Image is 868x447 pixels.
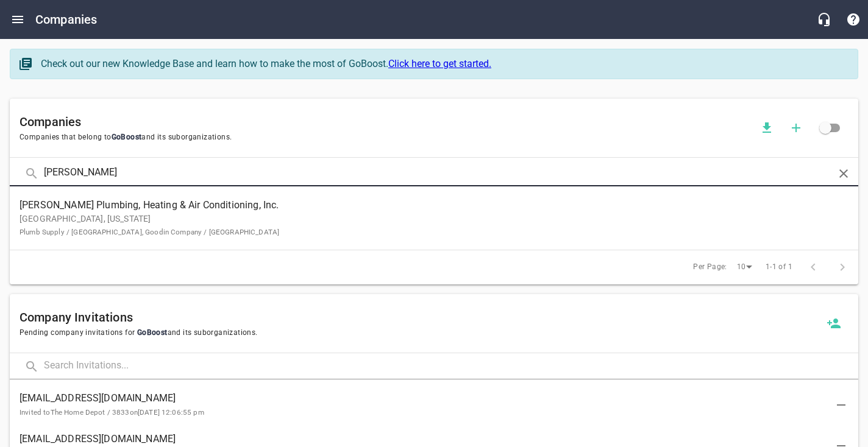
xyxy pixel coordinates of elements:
p: [GEOGRAPHIC_DATA], [US_STATE] [20,213,829,238]
h6: Companies [35,10,97,29]
h6: Company Invitations [20,308,819,327]
a: Click here to get started. [388,58,491,69]
span: Click to view all companies [811,113,840,143]
button: Download companies [752,113,781,143]
span: [EMAIL_ADDRESS][DOMAIN_NAME] [20,432,829,446]
button: Support Portal [839,5,868,34]
span: Companies that belong to and its suborganizations. [20,132,752,144]
button: Delete Invitation [827,390,856,420]
h6: Companies [20,112,752,132]
button: Add a new company [781,113,811,143]
span: GoBoost [135,328,167,337]
span: [PERSON_NAME] Plumbing, Heating & Air Conditioning, Inc. [20,198,829,213]
span: Pending company invitations for and its suborganizations. [20,327,819,339]
button: Live Chat [809,5,839,34]
a: [PERSON_NAME] Plumbing, Heating & Air Conditioning, Inc.[GEOGRAPHIC_DATA], [US_STATE]Plumb Supply... [10,191,858,245]
input: Search Invitations... [44,353,858,379]
small: Plumb Supply / [GEOGRAPHIC_DATA], Goodin Company / [GEOGRAPHIC_DATA] [20,228,279,236]
input: Search Companies... [44,160,824,186]
span: GoBoost [112,133,142,141]
button: Open drawer [3,5,32,34]
div: Check out our new Knowledge Base and learn how to make the most of GoBoost. [41,57,845,71]
small: Invited to The Home Depot / 3833 on [DATE] 12:06:55 pm [20,408,204,417]
span: Per Page: [693,261,727,273]
div: 10 [732,259,756,275]
button: Invite a new company [819,309,848,338]
span: [EMAIL_ADDRESS][DOMAIN_NAME] [20,391,829,406]
span: 1-1 of 1 [766,261,792,273]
